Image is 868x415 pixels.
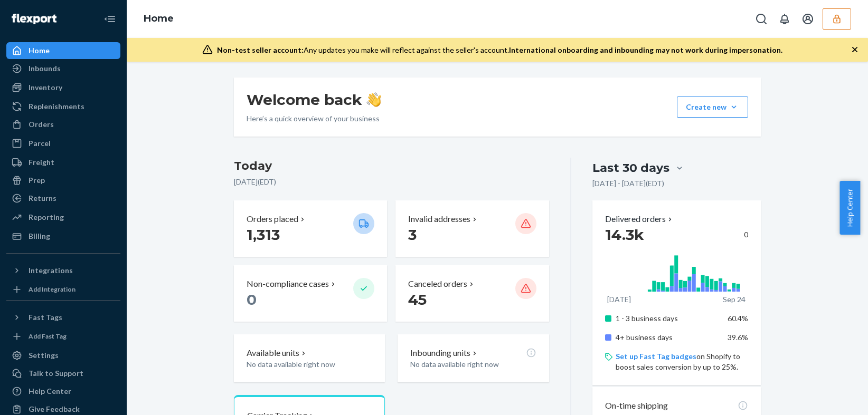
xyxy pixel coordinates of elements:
div: Add Integration [29,285,76,294]
div: Talk to Support [29,368,83,379]
div: Replenishments [29,101,84,112]
div: Home [29,45,50,56]
div: Integrations [29,265,73,276]
a: Inventory [6,79,120,96]
a: Home [6,42,120,59]
div: Settings [29,350,59,361]
a: Orders [6,116,120,133]
div: Inbounds [29,63,61,74]
p: No data available right now [247,359,372,370]
a: Home [144,13,174,24]
button: Talk to Support [6,365,120,382]
button: Open Search Box [751,8,772,30]
img: Flexport logo [12,14,56,24]
button: Fast Tags [6,309,120,326]
a: Settings [6,347,120,364]
button: Integrations [6,262,120,279]
button: Delivered orders [605,213,674,225]
a: Inbounds [6,60,120,77]
button: Open notifications [774,8,795,30]
div: Reporting [29,212,64,223]
div: Last 30 days [592,160,669,176]
div: Give Feedback [29,404,80,414]
p: [DATE] - [DATE] ( EDT ) [592,178,664,189]
button: Available unitsNo data available right now [234,334,385,382]
div: Add Fast Tag [29,332,67,341]
p: 4+ business days [616,332,720,343]
button: Help Center [839,181,860,235]
a: Billing [6,228,120,245]
p: Available units [247,347,299,359]
p: Non-compliance cases [247,278,329,290]
span: Non-test seller account: [217,45,304,54]
p: [DATE] ( EDT ) [234,177,549,187]
div: Returns [29,193,56,204]
p: on Shopify to boost sales conversion by up to 25%. [616,351,748,372]
div: Any updates you make will reflect against the seller's account. [217,45,782,55]
button: Orders placed 1,313 [234,200,387,257]
button: Close Navigation [99,8,120,30]
p: No data available right now [410,359,536,370]
span: 3 [408,226,417,244]
p: Canceled orders [408,278,467,290]
span: 14.3k [605,226,644,244]
a: Reporting [6,209,120,226]
p: 1 - 3 business days [616,313,720,324]
div: Help Center [29,386,71,397]
h3: Today [234,158,549,175]
button: Canceled orders 45 [395,265,549,322]
a: Replenishments [6,98,120,115]
span: International onboarding and inbounding may not work during impersonation. [509,45,782,54]
a: Returns [6,190,120,207]
div: Prep [29,175,45,186]
button: Inbounding unitsNo data available right now [398,334,549,382]
p: Orders placed [247,213,298,225]
a: Prep [6,172,120,189]
p: Here’s a quick overview of your business [247,113,381,124]
div: Parcel [29,138,51,149]
p: Inbounding units [410,347,470,359]
ol: breadcrumbs [135,4,182,34]
a: Parcel [6,135,120,152]
button: Non-compliance cases 0 [234,265,387,322]
button: Create new [677,96,748,118]
div: 0 [605,225,748,244]
a: Freight [6,154,120,171]
p: Invalid addresses [408,213,470,225]
span: 0 [247,291,257,308]
button: Open account menu [797,8,818,30]
img: hand-wave emoji [366,92,381,107]
div: Inventory [29,82,62,93]
div: Fast Tags [29,312,62,323]
a: Help Center [6,383,120,400]
button: Invalid addresses 3 [395,200,549,257]
a: Add Fast Tag [6,330,120,343]
p: On-time shipping [605,400,668,412]
span: 60.4% [728,314,748,323]
div: Billing [29,231,50,242]
div: Orders [29,119,54,130]
p: [DATE] [607,294,631,305]
p: Sep 24 [723,294,746,305]
span: 39.6% [728,333,748,342]
span: 45 [408,291,427,308]
span: 1,313 [247,226,280,244]
h1: Welcome back [247,90,381,109]
a: Set up Fast Tag badges [616,352,696,361]
a: Add Integration [6,283,120,296]
iframe: Opens a widget where you can chat to one of our agents [799,383,857,410]
div: Freight [29,157,54,168]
